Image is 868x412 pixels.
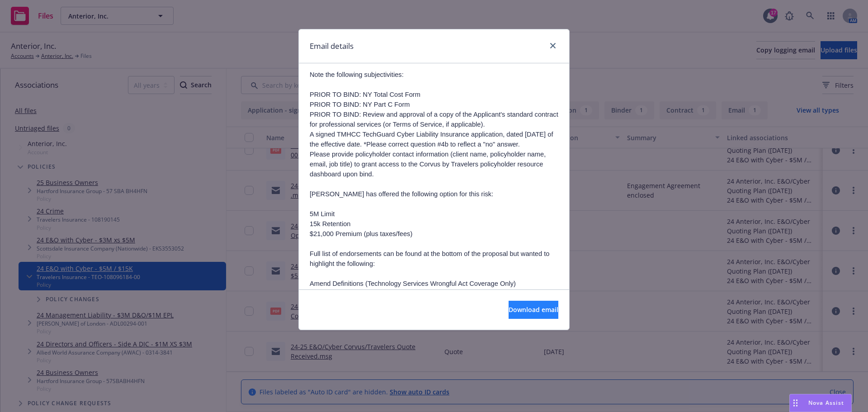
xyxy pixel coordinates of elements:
p: Full list of endorsements can be found at the bottom of the proposal but wanted to highlight the ... [310,249,558,269]
p: Note the following subjectivities: [310,70,558,80]
div: Drag to move [790,394,801,412]
li: Please provide policyholder contact information (client name, policyholder name, email, job title... [310,149,558,179]
li: A signed TMHCC TechGuard Cyber Liability Insurance application, dated [DATE] of the effective dat... [310,129,558,149]
span: Nova Assist [808,399,844,407]
p: 5M Limit [310,209,558,219]
p: 15k Retention [310,219,558,229]
span: Download email [509,305,558,314]
button: Nova Assist [789,394,852,412]
button: Download email [509,301,558,319]
li: PRIOR TO BIND: NY Total Cost Form [310,90,558,99]
li: Amend Definitions (Technology Services Wrongful Act Coverage Only) [310,279,558,289]
p: [PERSON_NAME] has offered the following option for this risk: [310,189,558,199]
li: Medical Care Exclusion [310,289,558,298]
h1: Email details [310,40,354,52]
p: $21,000 Premium (plus taxes/fees) [310,229,558,239]
li: PRIOR TO BIND: Review and approval of a copy of the Applicant's standard contract for professiona... [310,109,558,129]
a: close [547,40,558,51]
li: PRIOR TO BIND: NY Part C Form [310,99,558,109]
